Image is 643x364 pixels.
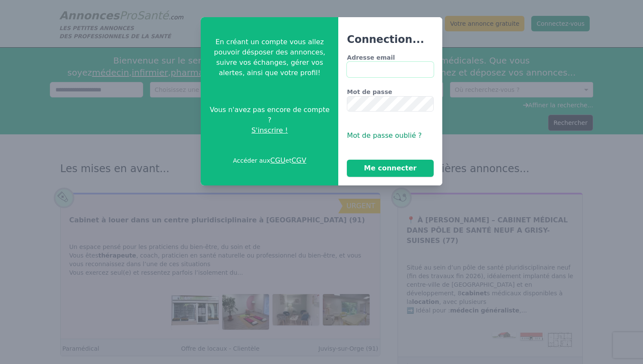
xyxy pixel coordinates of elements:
p: Accéder aux et [233,155,306,166]
h3: Connection... [347,33,433,46]
span: S'inscrire ! [251,125,288,136]
p: En créant un compte vous allez pouvoir désposer des annonces, suivre vos échanges, gérer vos aler... [208,37,331,78]
a: CGV [291,156,306,164]
button: Me connecter [347,160,433,177]
a: CGU [270,156,285,164]
label: Mot de passe [347,88,433,96]
label: Adresse email [347,53,433,62]
span: Mot de passe oublié ? [347,131,422,140]
span: Vous n'avez pas encore de compte ? [208,105,331,125]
